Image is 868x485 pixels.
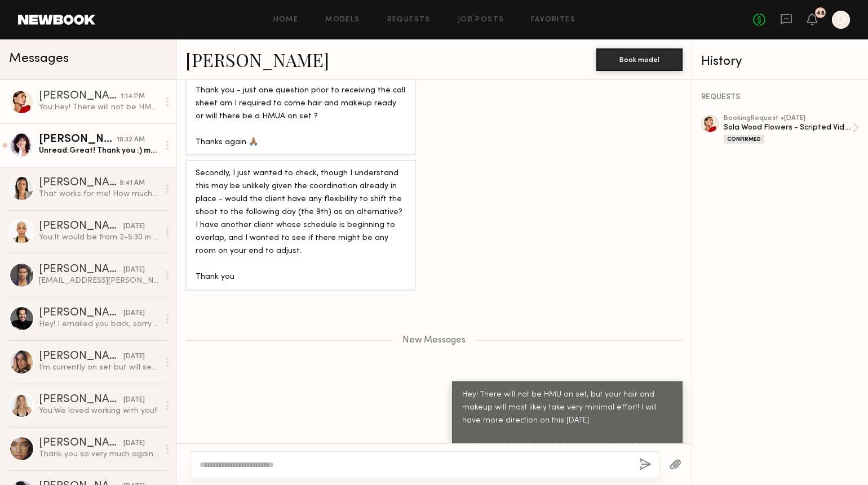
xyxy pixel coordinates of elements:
[39,406,159,416] div: You: We loved working with you!!
[39,145,159,156] div: Unread: Great! Thank you :) my email is [EMAIL_ADDRESS][DOMAIN_NAME]
[596,54,683,64] a: Book model
[39,362,159,373] div: I’m currently on set but will send some over when I get the chance. This evening at the latest
[402,336,466,345] span: New Messages
[39,134,117,145] div: [PERSON_NAME]
[9,52,69,65] span: Messages
[325,16,360,24] a: Models
[119,178,145,189] div: 9:41 AM
[123,221,145,232] div: [DATE]
[458,16,504,24] a: Job Posts
[39,438,123,449] div: [PERSON_NAME]
[39,275,159,286] div: [EMAIL_ADDRESS][PERSON_NAME][DOMAIN_NAME]
[185,47,329,72] a: [PERSON_NAME]
[39,351,123,362] div: [PERSON_NAME]
[39,394,123,406] div: [PERSON_NAME]
[724,115,859,144] a: bookingRequest •[DATE]Sola Wood Flowers - Scripted VideoConfirmed
[387,16,431,24] a: Requests
[724,122,852,133] div: Sola Wood Flowers - Scripted Video
[724,115,852,122] div: booking Request • [DATE]
[39,264,123,275] div: [PERSON_NAME]
[701,55,859,68] div: History
[196,59,406,149] div: Yay we got there in the end ! Amazing 🤩 Thank you - just one question prior to receiving the call...
[39,189,159,199] div: That works for me! How much is the rate?
[39,449,159,460] div: Thank you so very much again for having me! x
[39,319,159,330] div: Hey! I emailed you back, sorry for the delay in getting back to you :)
[462,389,672,453] div: Hey! There will not be HMU on set, but your hair and makeup will most likely take very minimal ef...
[117,135,145,145] div: 10:32 AM
[123,395,145,406] div: [DATE]
[39,221,123,232] div: [PERSON_NAME]
[596,48,683,71] button: Book model
[39,102,159,113] div: You: Hey! There will not be HMU on set, but your hair and makeup will most likely take very minim...
[273,16,299,24] a: Home
[123,438,145,449] div: [DATE]
[701,94,859,101] div: REQUESTS
[121,91,145,102] div: 1:14 PM
[39,232,159,243] div: You: It would be from 2-5:30 in [GEOGRAPHIC_DATA], [GEOGRAPHIC_DATA]! Let me know if you are avai...
[832,11,850,29] a: D
[39,177,119,189] div: [PERSON_NAME]
[531,16,575,24] a: Favorites
[123,351,145,362] div: [DATE]
[123,308,145,319] div: [DATE]
[724,135,764,144] div: Confirmed
[816,10,825,16] div: 48
[39,91,121,102] div: [PERSON_NAME]
[196,167,406,284] div: Secondly, I just wanted to check, though I understand this may be unlikely given the coordination...
[39,308,123,319] div: [PERSON_NAME]
[123,265,145,275] div: [DATE]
